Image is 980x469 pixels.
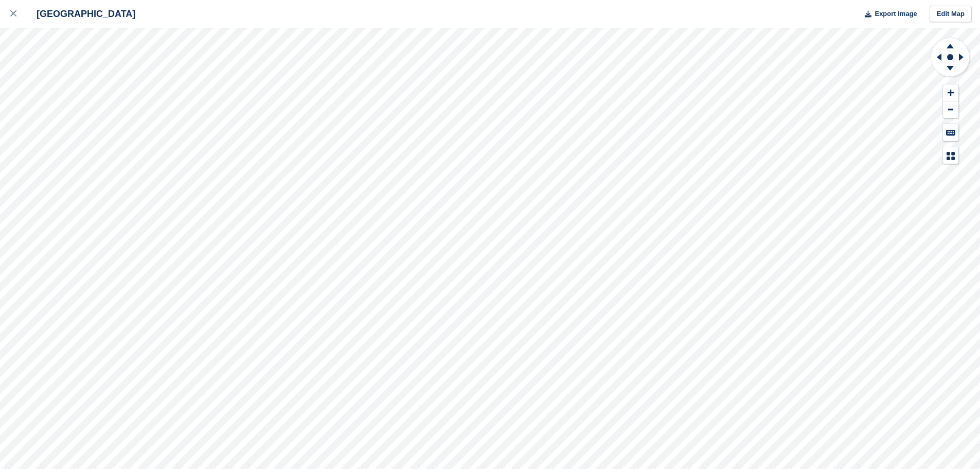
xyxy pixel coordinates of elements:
span: Export Image [875,9,917,19]
div: [GEOGRAPHIC_DATA] [27,8,135,20]
button: Zoom In [943,84,958,101]
button: Map Legend [943,147,958,164]
button: Zoom Out [943,101,958,118]
button: Keyboard Shortcuts [943,124,958,141]
a: Edit Map [930,6,972,23]
button: Export Image [859,6,917,23]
